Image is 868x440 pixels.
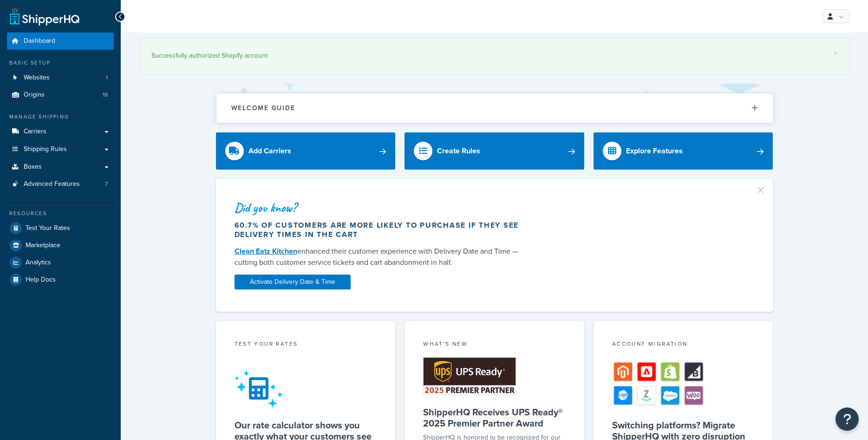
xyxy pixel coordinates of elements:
div: Create Rules [437,144,480,158]
div: Add Carriers [248,144,291,158]
a: Carriers [7,123,114,140]
div: Basic Setup [7,59,114,67]
a: Websites1 [7,69,114,86]
h2: Welcome Guide [231,105,295,112]
button: Welcome Guide [216,93,773,123]
a: Help Docs [7,271,114,288]
span: Carriers [24,128,46,136]
div: Successfully authorized Shopify account [151,49,837,62]
button: Open Resource Center [835,407,859,431]
a: Activate Delivery Date & Time [235,275,351,289]
div: What's New [423,340,566,350]
div: 60.7% of customers are more likely to purchase if they see delivery times in the cart [235,221,528,239]
a: Origins19 [7,86,114,104]
a: Boxes [7,158,114,176]
span: 7 [105,180,108,188]
span: 1 [106,74,108,82]
span: Help Docs [26,276,56,284]
a: Test Your Rates [7,220,114,236]
div: Test your rates [235,340,377,350]
h5: ShipperHQ Receives UPS Ready® 2025 Premier Partner Award [423,407,566,429]
a: Explore Features [594,132,773,170]
a: Advanced Features7 [7,176,114,193]
span: Origins [24,91,45,99]
div: Account Migration [612,340,755,350]
a: Dashboard [7,33,114,50]
a: Shipping Rules [7,141,114,158]
li: Websites [7,69,114,86]
span: Marketplace [26,242,60,250]
li: Origins [7,86,114,104]
span: Boxes [24,163,42,171]
a: Analytics [7,254,114,271]
span: Analytics [26,259,51,267]
span: 19 [103,91,108,99]
div: enhanced their customer experience with Delivery Date and Time — cutting both customer service ti... [235,246,528,268]
div: Manage Shipping [7,113,114,121]
div: Resources [7,210,114,217]
span: Shipping Rules [24,145,67,153]
li: Advanced Features [7,176,114,193]
span: Websites [24,74,50,82]
a: Add Carriers [216,132,396,170]
div: Did you know? [235,201,528,214]
span: Test Your Rates [26,224,70,232]
a: Create Rules [405,132,584,170]
div: Explore Features [626,144,683,158]
span: Advanced Features [24,180,80,188]
a: Clean Eatz Kitchen [235,246,297,256]
a: Marketplace [7,237,114,254]
a: × [834,49,837,57]
span: Dashboard [24,37,55,45]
